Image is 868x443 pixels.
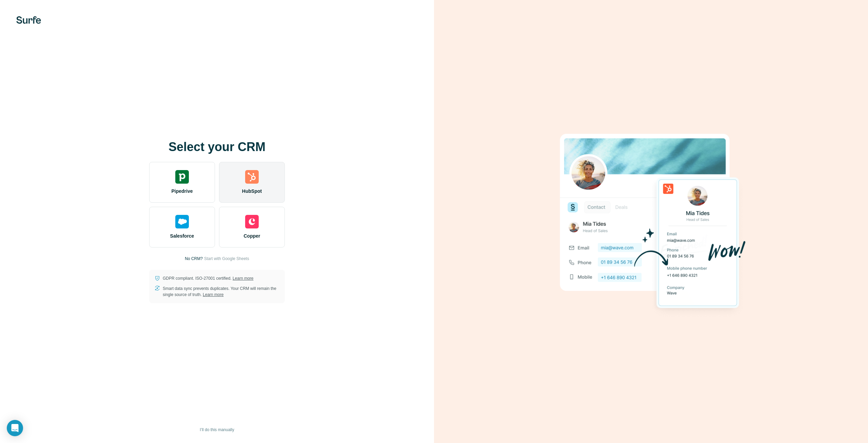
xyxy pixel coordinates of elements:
span: Pipedrive [171,188,193,195]
h1: Select your CRM [149,140,285,154]
img: copper's logo [245,215,259,228]
button: I’ll do this manually [195,425,239,435]
img: hubspot's logo [245,170,259,184]
p: Smart data sync prevents duplicates. Your CRM will remain the single source of truth. [163,285,279,298]
span: Copper [244,233,260,239]
img: HUBSPOT image [556,123,746,320]
div: Open Intercom Messenger [7,420,23,436]
img: salesforce's logo [175,215,189,228]
span: HubSpot [242,188,262,195]
a: Learn more [233,276,253,281]
span: Salesforce [170,233,194,239]
span: I’ll do this manually [200,427,234,433]
button: Start with Google Sheets [204,256,249,262]
img: Surfe's logo [16,16,41,24]
p: GDPR compliant. ISO-27001 certified. [163,275,253,281]
a: Learn more [203,292,223,297]
p: No CRM? [185,256,203,262]
img: pipedrive's logo [175,170,189,184]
